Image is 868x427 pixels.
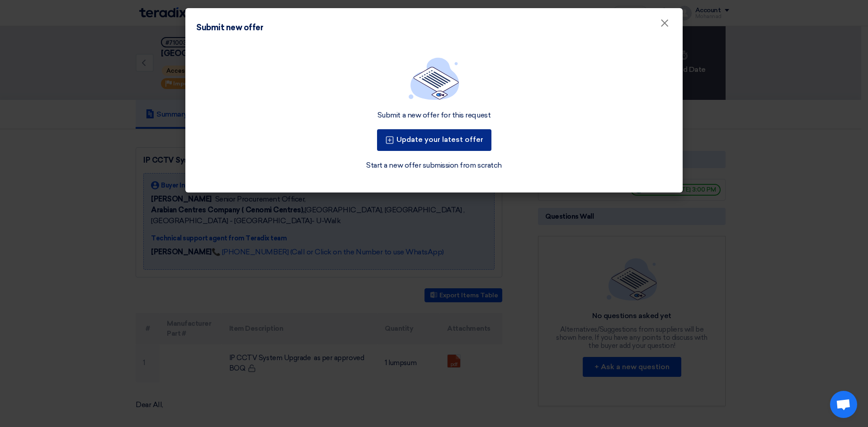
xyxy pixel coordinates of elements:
img: empty_state_list.svg [409,57,459,100]
button: Update your latest offer [377,129,491,151]
a: Start a new offer submission from scratch [366,160,501,171]
div: Submit a new offer for this request [377,111,491,120]
a: دردشة مفتوحة [830,391,857,418]
span: × [660,16,669,34]
button: Close [653,14,676,33]
div: Submit new offer [196,22,263,34]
